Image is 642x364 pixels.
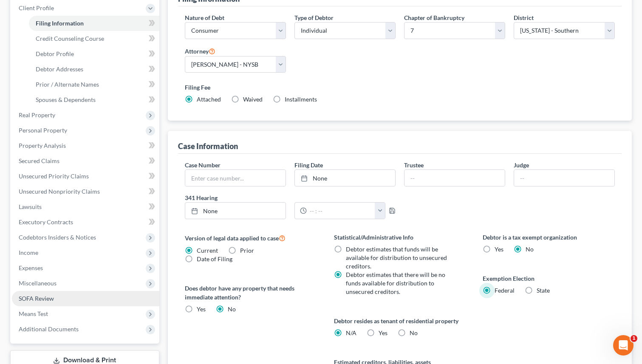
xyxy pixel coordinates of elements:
span: Property Analysis [19,142,66,149]
span: Debtor estimates that there will be no funds available for distribution to unsecured creditors. [346,271,445,295]
span: Expenses [19,264,43,271]
span: Executory Contracts [19,218,73,226]
a: Prior / Alternate Names [29,77,159,92]
label: District [514,13,534,22]
label: Trustee [404,161,424,169]
span: Income [19,249,38,256]
label: Filing Date [294,161,323,169]
span: Unsecured Nonpriority Claims [19,188,100,195]
label: Version of legal data applied to case [185,233,317,243]
a: Executory Contracts [12,214,159,230]
span: Attached [197,96,221,103]
span: Prior / Alternate Names [36,81,99,88]
label: Type of Debtor [294,13,334,22]
span: Credit Counseling Course [36,35,104,42]
label: 341 Hearing [181,193,400,202]
a: None [295,170,395,186]
a: Unsecured Nonpriority Claims [12,184,159,199]
span: Secured Claims [19,157,59,164]
span: Yes [197,305,206,313]
a: Lawsuits [12,199,159,214]
span: N/A [346,329,356,336]
label: Filing Fee [185,83,615,92]
span: Filing Information [36,20,84,27]
span: Current [197,247,218,254]
label: Debtor is a tax exempt organization [483,233,615,242]
a: Debtor Profile [29,46,159,62]
span: Personal Property [19,127,67,134]
a: Unsecured Priority Claims [12,169,159,184]
label: Statistical/Administrative Info [334,233,466,242]
span: Date of Filing [197,255,232,262]
span: Yes [495,245,503,253]
label: Judge [514,161,529,169]
span: Waived [243,96,263,103]
span: Lawsuits [19,203,42,210]
div: Case Information [178,141,238,151]
span: Client Profile [19,4,54,11]
label: Case Number [185,161,221,169]
span: Debtor Profile [36,50,74,57]
span: Debtor estimates that funds will be available for distribution to unsecured creditors. [346,245,447,270]
span: Means Test [19,310,48,317]
a: Property Analysis [12,138,159,153]
input: Enter case number... [185,170,286,186]
input: -- [514,170,614,186]
a: Filing Information [29,16,159,31]
span: Debtor Addresses [36,65,83,73]
span: No [410,329,418,336]
a: Credit Counseling Course [29,31,159,46]
a: Debtor Addresses [29,62,159,77]
input: -- [404,170,505,186]
label: Chapter of Bankruptcy [404,13,464,22]
span: Additional Documents [19,325,79,333]
a: None [185,203,286,219]
a: Spouses & Dependents [29,92,159,107]
span: Unsecured Priority Claims [19,172,89,180]
span: Yes [379,329,387,336]
label: Nature of Debt [185,13,224,22]
span: No [228,305,236,313]
span: SOFA Review [19,295,54,302]
span: Spouses & Dependents [36,96,96,103]
a: SOFA Review [12,291,159,306]
span: 1 [631,335,637,342]
label: Attorney [185,46,215,56]
span: Codebtors Insiders & Notices [19,234,96,241]
input: -- : -- [307,203,376,219]
label: Exemption Election [483,274,615,283]
span: Miscellaneous [19,279,57,287]
a: Secured Claims [12,153,159,169]
iframe: Intercom live chat [613,335,634,356]
span: Prior [240,247,254,254]
label: Debtor resides as tenant of residential property [334,316,466,325]
label: Does debtor have any property that needs immediate attention? [185,284,317,302]
span: Federal [495,287,515,294]
span: No [526,245,534,253]
span: Installments [285,96,317,103]
span: Real Property [19,111,55,119]
span: State [537,287,550,294]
